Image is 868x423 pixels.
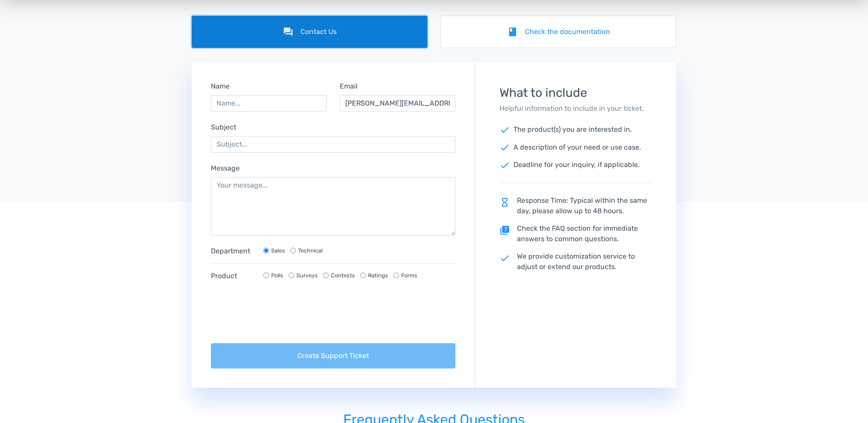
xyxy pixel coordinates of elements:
label: Subject [211,122,236,133]
p: Helpful information to include in your ticket. [499,103,652,114]
span: hourglass_empty [499,197,510,208]
label: Sales [271,246,285,255]
label: Technical [298,246,323,255]
input: Email... [340,95,455,112]
p: Deadline for your inquiry, if applicable. [499,160,652,171]
label: Forms [401,271,417,280]
span: check [499,142,510,153]
label: Name [211,81,230,92]
label: Contests [331,271,355,280]
a: forumContact Us [192,16,427,48]
input: Subject... [211,136,455,153]
a: bookCheck the documentation [441,16,676,48]
label: Product [211,271,255,281]
i: forum [283,27,293,37]
span: check [499,160,510,171]
label: Email [340,81,358,92]
label: Message [211,163,240,174]
iframe: reCAPTCHA [211,299,344,333]
label: Department [211,246,255,256]
p: The product(s) you are interested in. [499,124,652,135]
label: Polls [271,271,283,280]
button: Create Support Ticket [211,343,455,368]
p: Response Time: Typical within the same day, please allow up to 48 hours. [499,195,652,216]
label: Ratings [368,271,388,280]
span: quiz [499,225,510,235]
i: book [507,27,518,37]
h3: What to include [499,86,652,100]
span: check [499,125,510,135]
p: We provide customization service to adjust or extend our products. [499,251,652,272]
p: A description of your need or use case. [499,142,652,153]
span: check [499,253,510,263]
label: Surveys [296,271,318,280]
input: Name... [211,95,327,112]
p: Check the FAQ section for immediate answers to common questions. [499,223,652,244]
